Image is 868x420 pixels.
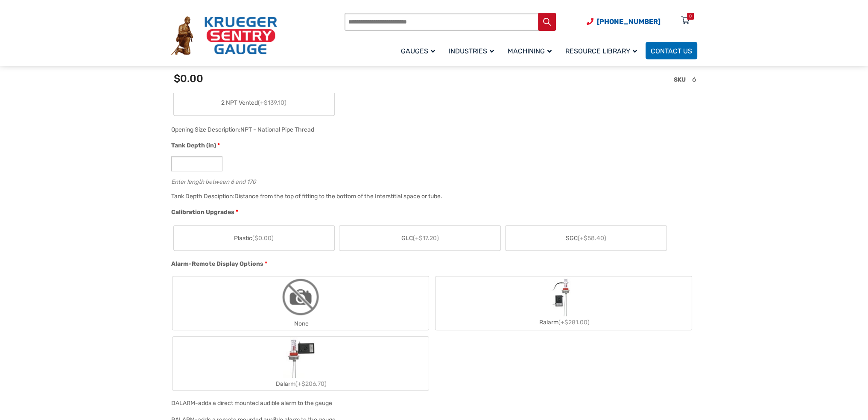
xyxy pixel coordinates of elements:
div: Distance from the top of fitting to the bottom of the Interstitial space or tube. [234,193,442,200]
span: (+$206.70) [295,380,327,388]
span: Resource Library [565,47,637,55]
span: Plastic [234,234,274,243]
div: None [172,317,429,330]
span: Calibration Upgrades [171,209,234,216]
div: NPT - National Pipe Thread [240,126,314,133]
span: Industries [449,47,494,55]
span: (+$58.40) [578,235,606,242]
a: Resource Library [560,41,646,61]
a: Gauges [396,41,444,61]
span: SKU [674,76,686,83]
div: Enter length between 6 and 170 [171,176,693,185]
div: Ralarm [435,316,692,329]
span: 6 [692,75,696,83]
span: Alarm-Remote Display Options [171,260,263,267]
span: SGC [566,234,606,243]
label: None [172,276,429,330]
div: 0 [689,13,692,20]
span: Contact Us [651,47,692,55]
label: Ralarm [435,278,692,329]
span: (+$17.20) [413,235,439,242]
span: [PHONE_NUMBER] [597,18,660,26]
span: (+$139.10) [258,99,286,106]
span: 2 NPT Vented [221,98,286,107]
a: Industries [444,41,503,61]
a: Contact Us [646,42,697,59]
abbr: required [236,208,238,217]
span: Gauges [401,47,435,55]
span: Tank Depth Desciption: [171,193,234,200]
a: Machining [503,41,560,61]
span: ($0.00) [252,235,274,242]
div: adds a direct mounted audible alarm to the gauge [198,399,332,407]
span: Machining [508,47,552,55]
a: Phone Number (920) 434-8860 [587,16,660,27]
span: Opening Size Description: [171,126,240,133]
span: DALARM- [171,399,198,407]
span: (+$281.00) [558,319,590,326]
label: Dalarm [172,337,429,390]
span: GLC [401,234,439,243]
div: Dalarm [172,378,429,390]
abbr: required [217,141,220,150]
span: Tank Depth (in) [171,142,216,149]
img: Krueger Sentry Gauge [171,16,277,56]
abbr: required [265,259,267,268]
